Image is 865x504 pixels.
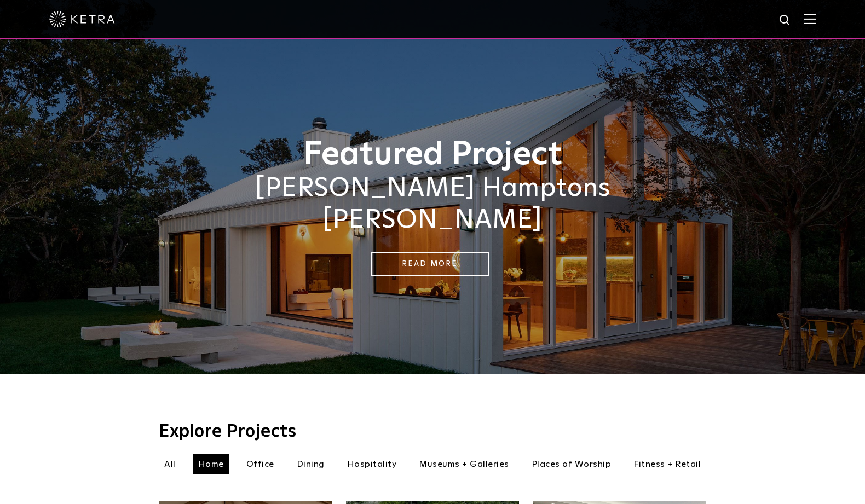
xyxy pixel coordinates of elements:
li: All [159,454,181,474]
h1: Featured Project [159,137,706,173]
h3: Explore Projects [159,423,706,441]
h2: [PERSON_NAME] Hamptons [PERSON_NAME] [159,173,706,236]
li: Museums + Galleries [413,454,515,474]
img: search icon [778,14,792,27]
li: Fitness + Retail [628,454,706,474]
img: ketra-logo-2019-white [49,11,115,27]
a: Read More [371,252,489,276]
li: Home [193,454,229,474]
li: Office [241,454,280,474]
li: Dining [291,454,330,474]
li: Places of Worship [526,454,617,474]
img: Hamburger%20Nav.svg [804,14,816,24]
li: Hospitality [342,454,402,474]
